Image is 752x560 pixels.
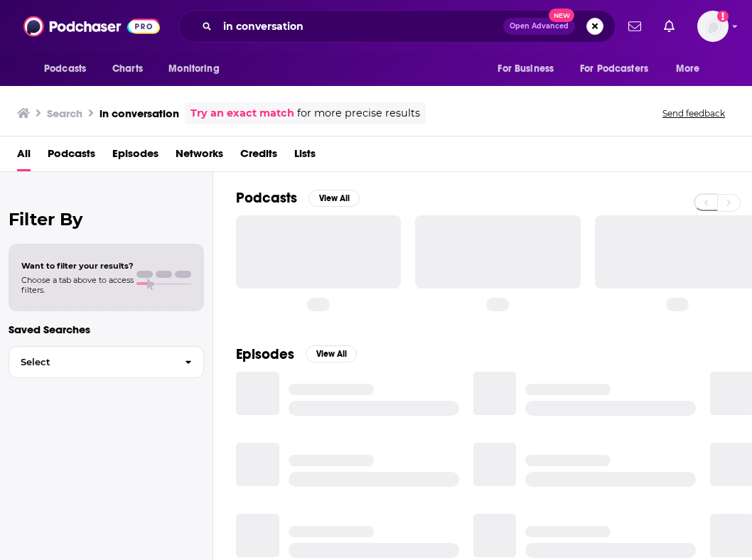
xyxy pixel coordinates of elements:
[44,59,86,79] span: Podcasts
[297,105,420,122] span: for more precise results
[580,59,648,79] span: For Podcasters
[236,189,360,207] a: PodcastsView All
[168,59,219,79] span: Monitoring
[21,275,134,295] span: Choose a tab above to access filters.
[236,345,294,363] h2: Episodes
[9,357,173,367] span: Select
[190,105,294,122] a: Try an exact match
[112,59,143,79] span: Charts
[217,15,503,38] input: Search podcasts, credits, & more...
[717,11,729,22] svg: Add a profile image
[9,209,204,230] h2: Filter By
[240,142,277,171] a: Credits
[23,13,160,40] img: Podchaser - Follow, Share and Rate Podcasts
[623,14,647,38] a: Show notifications dropdown
[34,55,104,82] button: open menu
[9,346,204,378] button: Select
[306,345,357,362] button: View All
[21,261,134,271] span: Want to filter your results?
[308,190,360,207] button: View All
[294,142,316,171] a: Lists
[571,55,669,82] button: open menu
[103,55,151,82] a: Charts
[697,11,729,42] img: User Profile
[178,10,616,43] div: Search podcasts, credits, & more...
[658,14,680,38] a: Show notifications dropdown
[549,9,574,22] span: New
[159,55,237,82] button: open menu
[510,23,569,30] span: Open Advanced
[176,142,223,171] a: Networks
[236,345,357,363] a: EpisodesView All
[658,107,729,119] button: Send feedback
[47,107,82,120] h3: Search
[9,323,204,336] p: Saved Searches
[697,11,729,42] button: Show profile menu
[676,59,700,79] span: More
[666,55,718,82] button: open menu
[488,55,571,82] button: open menu
[236,189,297,207] h2: Podcasts
[697,11,729,42] span: Logged in as smeizlik
[100,107,179,120] h3: in conversation
[503,18,575,35] button: Open AdvancedNew
[48,142,95,171] a: Podcasts
[17,142,31,171] a: All
[498,59,554,79] span: For Business
[112,142,159,171] a: Episodes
